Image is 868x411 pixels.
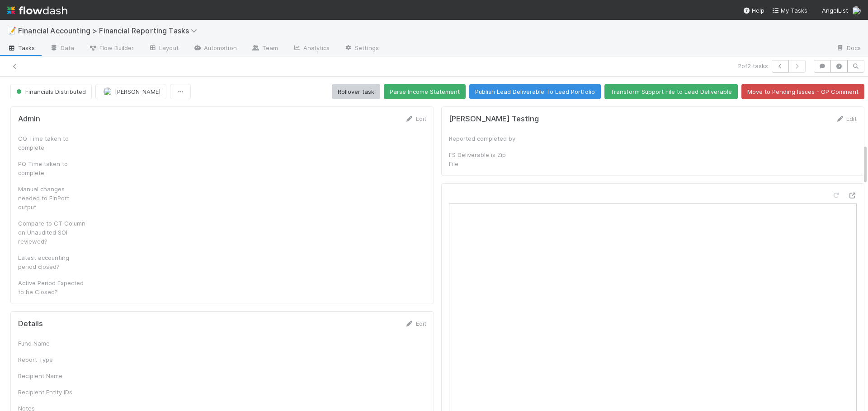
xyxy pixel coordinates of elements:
[449,134,517,143] div: Reported completed by
[18,26,202,35] span: Financial Accounting > Financial Reporting Tasks
[141,42,186,56] a: Layout
[7,27,16,34] span: 📝
[741,84,864,99] button: Move to Pending Issues - GP Comment
[18,253,86,271] div: Latest accounting period closed?
[81,42,141,56] a: Flow Builder
[449,115,539,124] h5: [PERSON_NAME] Testing
[384,84,466,99] button: Parse Income Statement
[18,319,43,328] h5: Details
[18,134,86,152] div: CQ Time taken to complete
[835,115,857,122] a: Edit
[743,6,764,15] div: Help
[115,88,160,95] span: [PERSON_NAME]
[95,84,166,99] button: [PERSON_NAME]
[772,6,807,15] a: My Tasks
[14,88,86,95] span: Financials Distributed
[89,43,134,52] span: Flow Builder
[449,150,517,168] div: FS Deliverable is Zip File
[772,7,807,14] span: My Tasks
[822,7,848,14] span: AngelList
[103,87,112,96] img: avatar_8c44b08f-3bc4-4c10-8fb8-2c0d4b5a4cd3.png
[285,42,337,56] a: Analytics
[18,339,86,348] div: Fund Name
[186,42,244,56] a: Automation
[852,6,861,15] img: avatar_030f5503-c087-43c2-95d1-dd8963b2926c.png
[244,42,285,56] a: Team
[829,42,868,56] a: Docs
[18,115,40,124] h5: Admin
[18,219,86,246] div: Compare to CT Column on Unaudited SOI reviewed?
[18,185,86,212] div: Manual changes needed to FinPort output
[7,3,67,18] img: logo-inverted-e16ddd16eac7371096b0.svg
[337,42,386,56] a: Settings
[7,43,35,52] span: Tasks
[405,115,426,122] a: Edit
[18,371,86,380] div: Recipient Name
[18,159,86,177] div: PQ Time taken to complete
[405,320,426,327] a: Edit
[18,278,86,296] div: Active Period Expected to be Closed?
[738,61,768,70] span: 2 of 2 tasks
[332,84,380,99] button: Rollover task
[18,355,86,364] div: Report Type
[18,388,86,397] div: Recipient Entity IDs
[42,42,81,56] a: Data
[604,84,738,99] button: Transform Support File to Lead Deliverable
[469,84,601,99] button: Publish Lead Deliverable To Lead Portfolio
[10,84,92,99] button: Financials Distributed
